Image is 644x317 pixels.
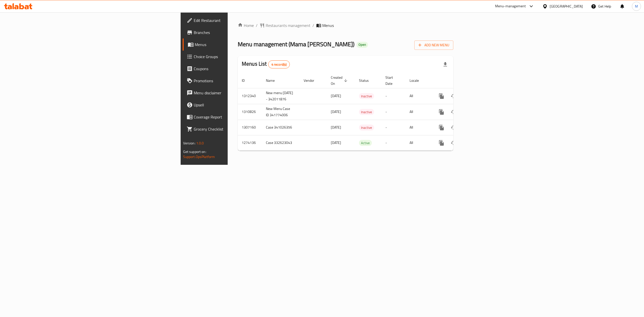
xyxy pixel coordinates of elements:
div: Export file [439,58,451,70]
span: Edit Restaurant [194,17,284,23]
div: Open [356,42,368,48]
button: more [435,90,448,102]
span: Add New Menu [418,42,449,48]
li: / [312,22,314,28]
div: Inactive [359,125,374,131]
div: [GEOGRAPHIC_DATA] [550,4,583,9]
span: Menus [322,22,334,28]
span: Branches [194,29,284,35]
button: Change Status [448,137,460,149]
td: All [406,135,431,150]
span: Coverage Report [194,114,284,120]
a: Choice Groups [183,51,288,63]
a: Promotions [183,75,288,87]
a: Edit Restaurant [183,14,288,26]
span: Open [356,43,368,47]
div: Total records count [268,60,290,68]
a: Menus [183,38,288,51]
td: All [406,104,431,120]
span: Start Date [385,74,399,87]
span: Inactive [359,93,374,99]
button: Change Status [448,90,460,102]
span: Upsell [194,102,284,108]
button: more [435,122,448,134]
td: All [406,120,431,135]
a: Branches [183,26,288,38]
button: more [435,106,448,118]
td: - [381,120,406,135]
span: Status [359,77,375,84]
h2: Menus List [242,60,290,68]
span: Name [266,77,281,84]
button: Change Status [448,122,460,134]
span: 4 record(s) [268,62,290,67]
span: Promotions [194,78,284,84]
span: ID [242,77,251,84]
span: M [635,4,638,9]
td: All [406,88,431,104]
span: Menu disclaimer [194,90,284,96]
a: Menu disclaimer [183,87,288,99]
div: Menu-management [495,3,526,9]
a: Upsell [183,99,288,111]
a: Grocery Checklist [183,123,288,135]
span: Version: [183,140,195,146]
a: Coverage Report [183,111,288,123]
button: Change Status [448,106,460,118]
span: Locale [410,77,425,84]
span: [DATE] [331,93,341,99]
span: [DATE] [331,108,341,115]
td: - [381,135,406,150]
span: Coupons [194,66,284,72]
td: - [381,88,406,104]
span: Inactive [359,125,374,131]
span: [DATE] [331,139,341,146]
span: Choice Groups [194,54,284,60]
a: Coupons [183,63,288,75]
span: [DATE] [331,124,341,131]
span: Get support on: [183,148,206,155]
span: Grocery Checklist [194,126,284,132]
td: - [381,104,406,120]
span: Vendor [304,77,321,84]
nav: breadcrumb [238,22,453,28]
span: Created On [331,74,349,87]
th: Actions [431,73,488,88]
table: enhanced table [238,73,488,151]
span: Menu management ( Mama [PERSON_NAME] ) [238,38,354,50]
span: Menus [195,42,284,48]
a: Support.OpsPlatform [183,153,215,160]
button: Add New Menu [414,41,453,50]
div: Inactive [359,109,374,115]
button: more [435,137,448,149]
span: Active [359,140,372,146]
span: 1.0.0 [196,140,204,146]
span: Inactive [359,109,374,115]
